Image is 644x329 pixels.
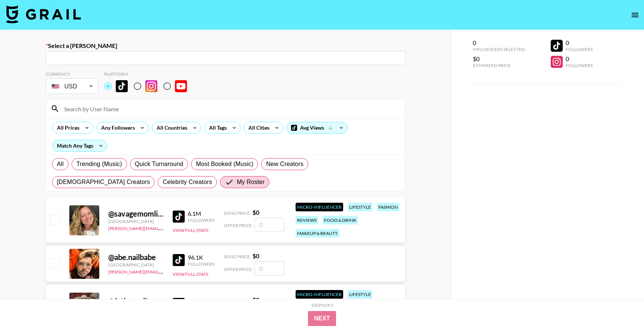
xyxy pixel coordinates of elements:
span: Offer Price: [224,266,253,272]
img: Instagram [145,80,157,92]
a: [PERSON_NAME][EMAIL_ADDRESS][DOMAIN_NAME] [108,224,219,231]
button: View Full Stats [173,227,208,233]
div: 96.1K [188,254,215,261]
div: 47.9K [188,297,215,305]
button: View Full Stats [173,271,208,277]
strong: $ 0 [253,296,259,303]
div: Micro-Influencer [296,203,343,211]
a: [PERSON_NAME][EMAIL_ADDRESS][DOMAIN_NAME] [108,268,219,275]
label: Select a [PERSON_NAME] [46,42,405,49]
div: reviews [296,216,318,224]
button: Next [308,311,336,326]
div: @ fatimasolis [108,296,164,306]
div: All Prices [52,122,81,133]
div: Match Any Tags [52,140,107,151]
img: TikTok [173,298,185,310]
input: 0 [254,218,284,232]
div: Followers [188,261,215,267]
div: Avg Views [287,122,347,133]
img: TikTok [173,254,185,266]
strong: $ 0 [253,209,259,216]
div: 0 [566,39,593,46]
input: Search by User Name [60,103,400,115]
div: Platform [104,71,193,77]
div: @ abe.nailbabe [108,253,164,262]
span: Most Booked (Music) [196,160,253,169]
div: Influencers Selected [473,46,525,52]
div: 6.1M [188,210,215,217]
button: open drawer [628,7,643,22]
div: Step 1 of 2 [311,302,333,308]
div: lifestyle [348,290,372,299]
div: lifestyle [348,203,372,211]
div: [GEOGRAPHIC_DATA] [108,218,164,224]
span: Offer Price: [224,223,253,228]
span: New Creators [266,160,303,169]
span: Song Price: [224,210,251,216]
div: Estimated Price [473,63,525,68]
span: Quick Turnaround [135,160,184,169]
div: All Tags [205,122,228,133]
span: Song Price: [224,254,251,259]
div: $0 [473,55,525,63]
div: Micro-Influencer [296,290,343,299]
div: Followers [188,217,215,223]
div: makeup & beauty [296,229,339,238]
img: Grail Talent [6,5,81,23]
div: All Countries [152,122,189,133]
div: Followers [566,63,593,68]
div: @ savagemomlife [108,209,164,218]
div: 0 [473,39,525,46]
div: Any Followers [97,122,136,133]
img: YouTube [175,80,187,92]
div: fashion [377,203,399,211]
img: TikTok [116,80,128,92]
span: All [57,160,64,169]
div: Currency [46,71,98,77]
div: Followers [566,46,593,52]
span: My Roster [237,178,264,187]
span: Trending (Music) [76,160,122,169]
img: TikTok [173,211,185,223]
input: 0 [254,261,284,275]
div: food & drink [323,216,358,224]
div: USD [47,80,97,93]
strong: $ 0 [253,252,259,259]
div: 0 [566,55,593,63]
span: Song Price: [224,298,251,303]
div: [GEOGRAPHIC_DATA] [108,262,164,268]
span: [DEMOGRAPHIC_DATA] Creators [57,178,150,187]
span: Celebrity Creators [163,178,212,187]
div: All Cities [244,122,271,133]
